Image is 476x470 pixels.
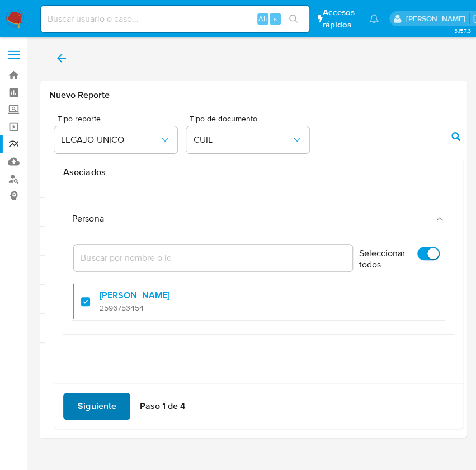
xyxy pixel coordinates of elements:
span: Accesos rápidos [323,7,359,30]
a: Notificaciones [369,14,379,23]
span: Alt [258,13,267,24]
input: Buscar usuario o caso... [41,12,309,26]
span: s [274,13,277,24]
p: eliana.eguerrero@mercadolibre.com [406,13,469,24]
button: search-icon [282,11,305,27]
